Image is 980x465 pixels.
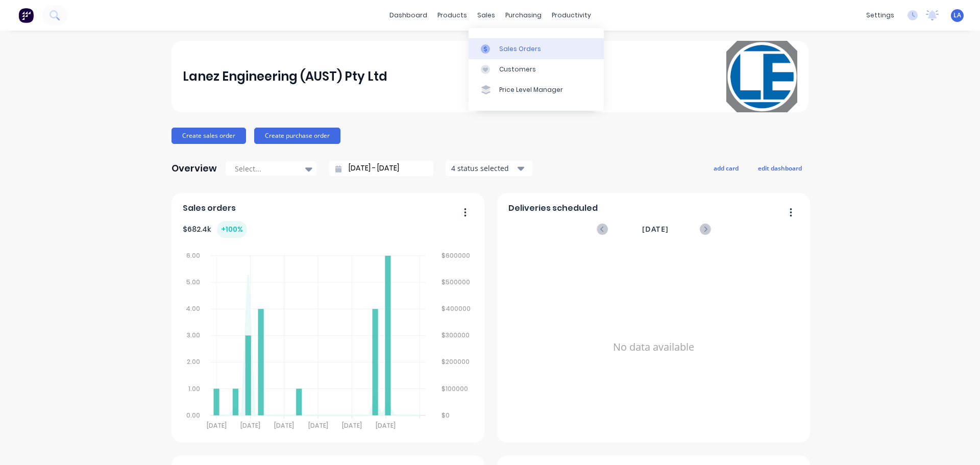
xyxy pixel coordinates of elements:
tspan: 6.00 [186,251,200,260]
button: Create sales order [171,128,246,144]
img: Lanez Engineering (AUST) Pty Ltd [726,41,797,112]
span: Sales orders [183,202,236,214]
button: edit dashboard [751,161,808,175]
tspan: [DATE] [206,421,226,430]
button: 4 status selected [446,161,532,176]
div: No data available [508,248,799,446]
tspan: $0 [442,411,450,420]
div: productivity [547,8,596,23]
span: Deliveries scheduled [508,202,598,214]
div: Price Level Manager [499,85,563,94]
span: LA [953,11,961,20]
tspan: 4.00 [186,304,200,313]
tspan: $500000 [442,278,470,286]
tspan: $100000 [442,384,468,393]
a: dashboard [384,8,432,23]
tspan: [DATE] [342,421,362,430]
tspan: [DATE] [308,421,328,430]
a: Price Level Manager [469,80,604,100]
span: [DATE] [642,224,669,235]
tspan: [DATE] [274,421,294,430]
div: 4 status selected [451,163,516,174]
img: Factory [18,8,34,23]
div: Lanez Engineering (AUST) Pty Ltd [183,66,387,87]
div: Sales Orders [499,44,541,54]
div: settings [861,8,899,23]
a: Customers [469,59,604,80]
div: products [432,8,472,23]
tspan: [DATE] [376,421,396,430]
tspan: 3.00 [187,331,200,339]
a: Sales Orders [469,38,604,59]
div: sales [472,8,500,23]
button: add card [707,161,745,175]
div: Customers [499,65,536,74]
div: Overview [171,158,217,179]
button: Create purchase order [254,128,340,144]
div: purchasing [500,8,547,23]
tspan: $300000 [442,331,470,339]
tspan: 2.00 [187,358,200,366]
tspan: $200000 [442,358,470,366]
div: + 100 % [217,221,247,238]
tspan: $400000 [442,304,471,313]
div: $ 682.4k [183,221,247,238]
tspan: $600000 [442,251,470,260]
tspan: 5.00 [186,278,200,286]
tspan: [DATE] [240,421,260,430]
tspan: 1.00 [188,384,200,393]
tspan: 0.00 [186,411,200,420]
